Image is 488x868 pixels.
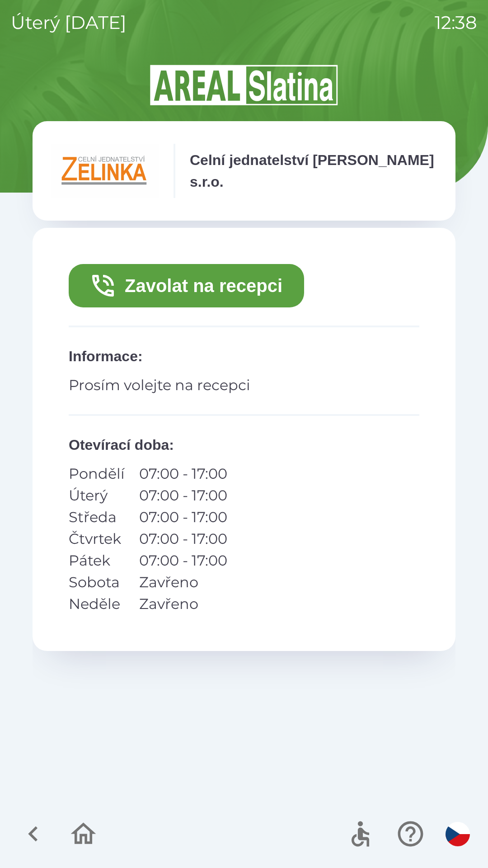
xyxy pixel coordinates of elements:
p: Pátek [69,550,125,571]
p: Otevírací doba : [69,434,419,456]
p: 12:38 [435,9,477,36]
p: Prosím volejte na recepci [69,374,419,396]
p: Pondělí [69,463,125,485]
img: Logo [33,63,455,107]
p: 07:00 - 17:00 [139,528,227,550]
p: Úterý [69,485,125,506]
p: Zavřeno [139,593,227,615]
img: cs flag [446,822,470,846]
p: Středa [69,506,125,528]
p: Neděle [69,593,125,615]
button: Zavolat na recepci [69,264,304,307]
img: e791fe39-6e5c-4488-8406-01cea90b779d.png [51,144,159,198]
p: úterý [DATE] [11,9,127,36]
p: 07:00 - 17:00 [139,485,227,506]
p: 07:00 - 17:00 [139,463,227,485]
p: 07:00 - 17:00 [139,506,227,528]
p: Zavřeno [139,571,227,593]
p: Čtvrtek [69,528,125,550]
p: Celní jednatelství [PERSON_NAME] s.r.o. [190,149,437,193]
p: Sobota [69,571,125,593]
p: 07:00 - 17:00 [139,550,227,571]
p: Informace : [69,345,419,367]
